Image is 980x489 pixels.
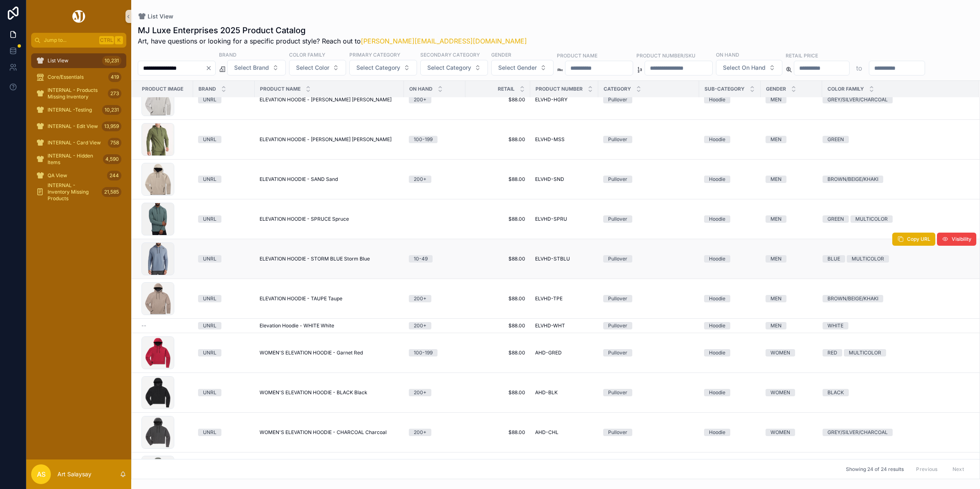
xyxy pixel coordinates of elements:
[770,389,790,396] div: WOMEN
[786,52,818,59] label: Retail Price
[827,349,837,356] div: RED
[203,389,217,396] div: UNRL
[823,215,969,223] a: GREENMULTICOLOR
[203,429,217,436] div: UNRL
[141,322,188,329] a: --
[108,89,121,98] div: 273
[141,322,146,329] span: --
[709,349,725,356] div: Hoodie
[709,96,725,103] div: Hoodie
[608,96,627,103] div: Pullover
[827,429,888,436] div: GREY/SILVER/CHARCOAL
[48,172,67,179] span: QA View
[603,96,694,103] a: Pullover
[31,152,126,167] a: INTERNAL - Hidden Items4,590
[766,96,817,103] a: MEN
[414,96,426,103] div: 200+
[709,429,725,436] div: Hoodie
[770,215,782,223] div: MEN
[709,255,725,263] div: Hoodie
[849,349,881,356] div: MULTICOLOR
[219,51,237,58] label: Brand
[723,64,766,72] span: Select On Hand
[823,295,969,302] a: BROWN/BEIGE/KHAKI
[227,60,286,75] button: Select Button
[470,295,525,302] a: $88.00
[48,139,101,146] span: INTERNAL - Card View
[766,215,817,223] a: MEN
[148,12,173,21] span: List View
[198,429,250,436] a: UNRL
[535,389,558,396] span: AHD-BLK
[31,103,126,117] a: INTERNAL -Testing10,231
[31,168,126,183] a: QA View244
[108,72,121,82] div: 419
[470,176,525,183] span: $88.00
[409,255,460,263] a: 10-49
[470,256,525,262] span: $88.00
[31,33,126,48] button: Jump to...CtrlK
[470,322,525,329] a: $88.00
[107,171,121,181] div: 244
[766,322,817,329] a: MEN
[349,60,417,75] button: Select Button
[260,256,399,262] a: ELEVATION HOODIE - STORM BLUE Storm Blue
[491,51,511,58] label: Gender
[260,322,334,329] span: Elevation Hoodie - WHITE White
[102,105,121,115] div: 10,231
[44,37,96,43] span: Jump to...
[823,255,969,263] a: BLUEMULTICOLOR
[535,429,593,436] a: AHD-CHL
[414,322,426,329] div: 200+
[414,255,428,263] div: 10-49
[608,322,627,329] div: Pullover
[709,295,725,302] div: Hoodie
[608,136,627,143] div: Pullover
[48,87,105,100] span: INTERNAL - Products Missing Inventory
[770,96,782,103] div: MEN
[770,255,782,263] div: MEN
[31,86,126,101] a: INTERNAL - Products Missing Inventory273
[636,52,695,59] label: Product Number/SKU
[498,64,537,72] span: Select Gender
[536,86,583,92] span: Product Number
[260,216,399,222] a: ELEVATION HOODIE - SPRUCE Spruce
[704,215,756,223] a: Hoodie
[470,350,525,356] a: $88.00
[603,389,694,396] a: Pullover
[138,12,173,21] a: List View
[409,136,460,143] a: 100-199
[138,36,527,46] span: Art, have questions or looking for a specific product style? Reach out to
[205,65,215,71] button: Clear
[608,176,627,183] div: Pullover
[535,322,593,329] a: ELVHD-WHT
[198,176,250,183] a: UNRL
[414,389,426,396] div: 200+
[48,153,100,166] span: INTERNAL - Hidden Items
[823,96,969,103] a: GREY/SILVER/CHARCOAL
[470,429,525,436] a: $88.00
[198,389,250,396] a: UNRL
[470,136,525,143] span: $88.00
[603,322,694,329] a: Pullover
[846,466,904,473] span: Showing 24 of 24 results
[770,176,782,183] div: MEN
[766,255,817,263] a: MEN
[71,10,87,23] img: App logo
[198,136,250,143] a: UNRL
[604,86,631,92] span: Category
[31,119,126,134] a: INTERNAL - Edit View13,959
[260,176,338,183] span: ELEVATION HOODIE - SAND Sand
[856,63,862,73] p: to
[356,64,400,72] span: Select Category
[48,57,68,64] span: List View
[603,136,694,143] a: Pullover
[535,216,567,222] span: ELVHD-SPRU
[937,233,976,246] button: Visibility
[31,135,126,150] a: INTERNAL - Card View758
[48,107,92,113] span: INTERNAL -Testing
[535,136,565,143] span: ELVHD-MSS
[260,96,399,103] a: ELEVATION HOODIE - [PERSON_NAME] [PERSON_NAME]
[203,255,217,263] div: UNRL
